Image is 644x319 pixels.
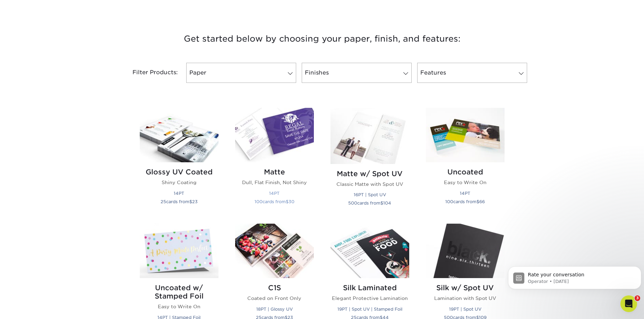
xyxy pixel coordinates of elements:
[255,199,294,204] small: cards from
[235,284,314,292] h2: C1S
[426,224,505,278] img: Silk w/ Spot UV Postcards
[426,284,505,292] h2: Silk w/ Spot UV
[2,298,59,317] iframe: Google Customer Reviews
[445,199,485,204] small: cards from
[140,224,218,278] img: Uncoated w/ Stamped Foil Postcards
[302,63,412,83] a: Finishes
[192,199,198,204] span: 23
[189,199,192,204] span: $
[235,168,314,176] h2: Matte
[354,192,386,197] small: 16PT | Spot UV
[255,199,263,204] span: 100
[140,108,218,215] a: Glossy UV Coated Postcards Glossy UV Coated Shiny Coating 14PT 25cards from$23
[235,108,314,162] img: Matte Postcards
[289,199,294,204] span: 30
[479,199,485,204] span: 66
[417,63,527,83] a: Features
[286,199,289,204] span: $
[635,295,640,301] span: 3
[505,252,644,300] iframe: Intercom notifications message
[330,181,409,188] p: Classic Matte with Spot UV
[161,199,166,204] span: 25
[348,200,357,206] span: 500
[235,224,314,278] img: C1S Postcards
[380,200,383,206] span: $
[426,168,505,176] h2: Uncoated
[140,108,218,162] img: Glossy UV Coated Postcards
[426,108,505,162] img: Uncoated Postcards
[330,295,409,302] p: Elegant Protective Lamination
[620,295,637,312] iframe: Intercom live chat
[119,23,525,54] h3: Get started below by choosing your paper, finish, and features:
[235,295,314,302] p: Coated on Front Only
[449,307,481,312] small: 19PT | Spot UV
[330,284,409,292] h2: Silk Laminated
[235,179,314,186] p: Dull, Flat Finish, Not Shiny
[140,303,218,310] p: Easy to Write On
[114,63,183,83] div: Filter Products:
[330,108,409,215] a: Matte w/ Spot UV Postcards Matte w/ Spot UV Classic Matte with Spot UV 16PT | Spot UV 500cards fr...
[161,199,198,204] small: cards from
[460,191,470,196] small: 14PT
[269,191,280,196] small: 14PT
[140,179,218,186] p: Shiny Coating
[256,307,293,312] small: 18PT | Glossy UV
[330,108,409,164] img: Matte w/ Spot UV Postcards
[174,191,184,196] small: 14PT
[186,63,296,83] a: Paper
[426,179,505,186] p: Easy to Write On
[140,168,218,176] h2: Glossy UV Coated
[140,284,218,300] h2: Uncoated w/ Stamped Foil
[337,307,402,312] small: 19PT | Spot UV | Stamped Foil
[235,108,314,215] a: Matte Postcards Matte Dull, Flat Finish, Not Shiny 14PT 100cards from$30
[348,200,391,206] small: cards from
[476,199,479,204] span: $
[330,170,409,178] h2: Matte w/ Spot UV
[426,108,505,215] a: Uncoated Postcards Uncoated Easy to Write On 14PT 100cards from$66
[445,199,453,204] span: 100
[330,224,409,278] img: Silk Laminated Postcards
[383,200,391,206] span: 104
[426,295,505,302] p: Lamination with Spot UV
